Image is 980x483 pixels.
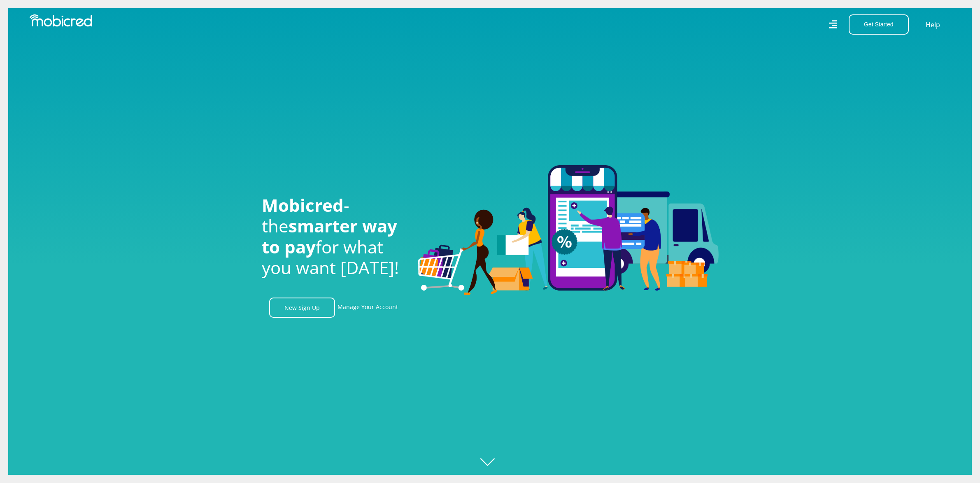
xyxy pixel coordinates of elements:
[262,195,406,278] h1: - the for what you want [DATE]!
[262,214,397,258] span: smarter way to pay
[269,298,335,318] a: New Sign Up
[418,165,719,295] img: Welcome to Mobicred
[925,19,940,30] a: Help
[30,14,92,27] img: Mobicred
[849,14,909,35] button: Get Started
[338,298,398,318] a: Manage Your Account
[262,193,344,217] span: Mobicred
